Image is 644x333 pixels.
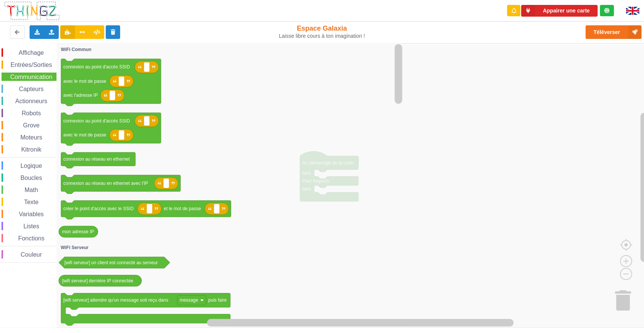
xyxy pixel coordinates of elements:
[62,229,94,234] text: mon adresse IP
[266,24,378,39] div: Espace Galaxia
[64,260,158,265] text: [wifi serveur] un client est connecté au serveur
[17,235,45,242] span: Fonctions
[19,134,44,141] span: Moteurs
[164,206,201,211] text: et le mot de passe
[3,1,60,21] img: thingz_logo.png
[23,199,39,205] span: Texte
[22,223,41,229] span: Listes
[17,50,45,56] span: Affichage
[61,47,92,52] text: WiFi Commun
[63,206,134,211] text: créer le point d'accès avec le SSID
[626,7,639,15] img: gb.png
[266,33,378,39] div: Laisse libre cours à ton imagination !
[9,74,53,80] span: Communication
[61,245,89,250] text: WiFi Serveur
[18,211,45,217] span: Variables
[63,298,168,303] text: [wifi serveur] attendre qu'un message soit reçu dans
[20,251,43,258] span: Couleur
[521,5,598,17] button: Appairer une carte
[63,79,107,84] text: avec le mot de passe
[63,132,107,138] text: avec le mot de passe
[19,163,43,169] span: Logique
[63,181,148,186] text: connexion au réseau en ethernet avec l'IP
[9,62,53,68] span: Entrées/Sorties
[20,146,42,153] span: Kitronik
[22,122,41,129] span: Grove
[63,93,98,98] text: avec l'adresse IP
[63,156,130,162] text: connexion au réseau en ethernet
[62,278,133,283] text: [wifi serveur] dernière IP connectée
[180,298,198,303] text: message
[63,64,130,70] text: connexion au point d'accès SSID
[600,5,614,16] div: Tu es connecté au serveur de création de Thingz
[63,118,130,124] text: connexion au point d'accès SSID
[18,86,45,92] span: Capteurs
[14,98,49,104] span: Actionneurs
[208,298,227,303] text: puis faire
[20,110,42,116] span: Robots
[24,187,39,193] span: Math
[19,175,43,181] span: Boucles
[586,25,642,39] button: Téléverser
